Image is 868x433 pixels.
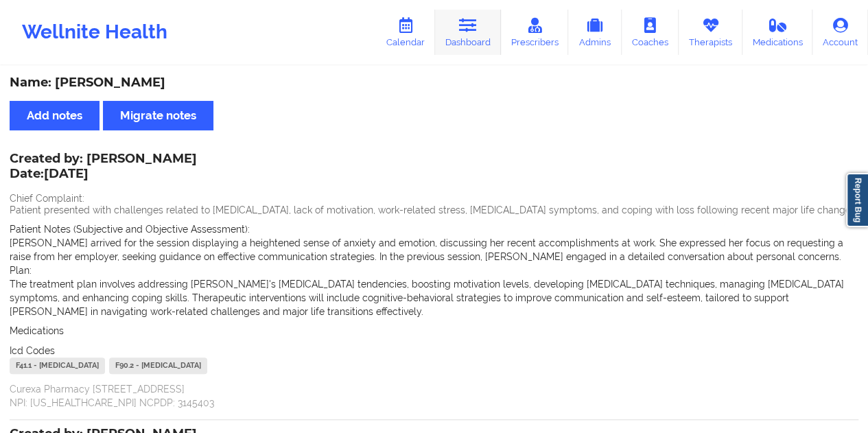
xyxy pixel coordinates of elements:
[568,10,622,55] a: Admins
[10,236,858,264] p: [PERSON_NAME] arrived for the session displaying a heightened sense of anxiety and emotion, discu...
[435,10,501,55] a: Dashboard
[10,203,858,217] p: Patient presented with challenges related to [MEDICAL_DATA], lack of motivation, work-related str...
[679,10,742,55] a: Therapists
[622,10,679,55] a: Coaches
[10,277,858,318] p: The treatment plan involves addressing [PERSON_NAME]'s [MEDICAL_DATA] tendencies, boosting motiva...
[10,265,32,276] span: Plan:
[10,345,55,356] span: Icd Codes
[10,165,197,183] p: Date: [DATE]
[376,10,435,55] a: Calendar
[10,101,99,130] button: Add notes
[501,10,569,55] a: Prescribers
[10,358,105,374] div: F41.1 - [MEDICAL_DATA]
[10,224,250,235] span: Patient Notes (Subjective and Objective Assessment):
[10,325,64,336] span: Medications
[742,10,813,55] a: Medications
[10,193,84,204] span: Chief Complaint:
[10,382,858,410] p: Curexa Pharmacy [STREET_ADDRESS] NPI: [US_HEALTHCARE_NPI] NCPDP: 3145403
[812,10,868,55] a: Account
[846,173,868,227] a: Report Bug
[10,152,197,183] div: Created by: [PERSON_NAME]
[109,358,207,374] div: F90.2 - [MEDICAL_DATA]
[10,75,858,91] div: Name: [PERSON_NAME]
[103,101,213,130] button: Migrate notes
